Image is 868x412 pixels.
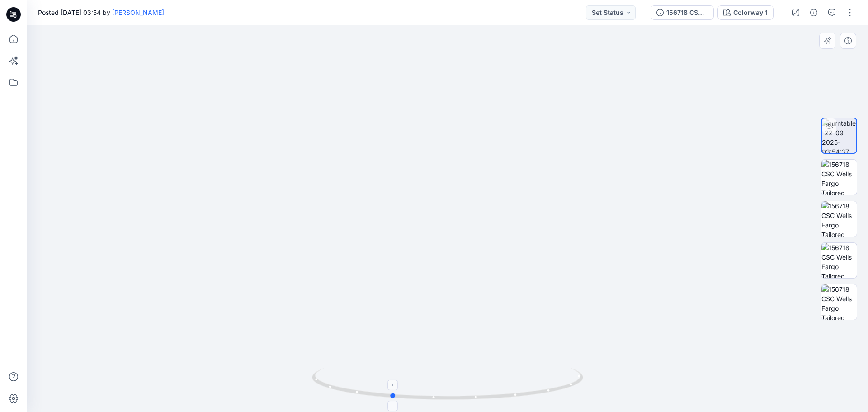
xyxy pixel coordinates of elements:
[821,160,857,195] img: 156718 CSC Wells Fargo Tailored Utility Jacket
[38,8,164,17] span: Posted [DATE] 03:54 by
[822,118,856,153] img: turntable-22-09-2025-03:54:37
[807,5,821,20] button: Details
[245,16,650,412] img: eyJhbGciOiJIUzI1NiIsImtpZCI6IjAiLCJzbHQiOiJzZXMiLCJ0eXAiOiJKV1QifQ.eyJkYXRhIjp7InR5cGUiOiJzdG9yYW...
[112,9,164,16] a: [PERSON_NAME]
[821,284,857,320] img: 156718 CSC Wells Fargo Tailored Utility Jacket_Transparent Map
[821,243,857,278] img: 156718 CSC Wells Fargo Tailored Utility Jacket-Tension Map
[821,201,857,237] img: 156718 CSC Wells Fargo Tailored Utility Jacket-Pressure Map
[717,5,774,20] button: Colorway 1
[666,8,708,18] div: 156718 CSC Wells Fargo Tailored Utility Jacket_DEVELOPMENT
[733,8,768,18] div: Colorway 1
[651,5,714,20] button: 156718 CSC [PERSON_NAME] Fargo Tailored Utility Jacket_DEVELOPMENT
